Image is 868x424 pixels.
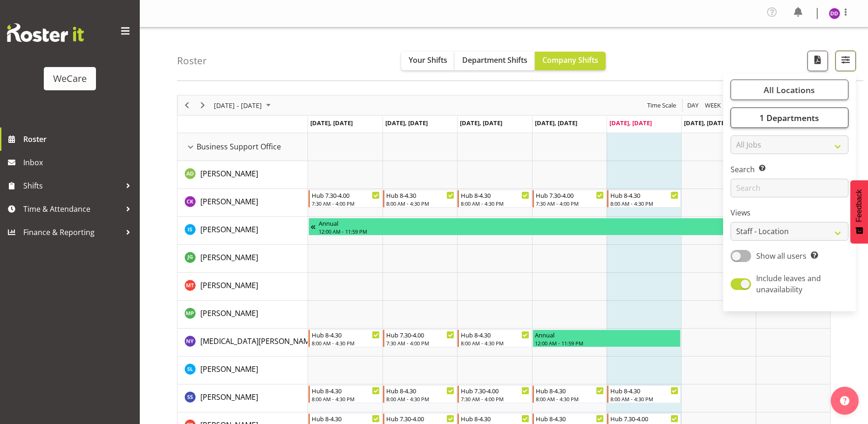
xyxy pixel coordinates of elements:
span: Week [704,100,722,111]
button: All Locations [731,80,848,100]
img: help-xxl-2.png [840,396,849,405]
span: [PERSON_NAME] [200,364,258,374]
button: Timeline Week [704,100,723,111]
td: Michelle Thomas resource [178,273,308,301]
div: Hub 8-4.30 [461,330,529,339]
div: Hub 8-4.30 [461,190,529,200]
div: Savita Savita"s event - Hub 8-4.30 Begin From Friday, August 29, 2025 at 8:00:00 AM GMT+12:00 End... [607,385,681,403]
span: Finance & Reporting [23,225,121,239]
span: [PERSON_NAME] [200,252,258,262]
div: Hub 7.30-4.00 [610,414,678,423]
div: Savita Savita"s event - Hub 7.30-4.00 Begin From Wednesday, August 27, 2025 at 7:30:00 AM GMT+12:... [458,385,531,403]
div: Nikita Yates"s event - Hub 7.30-4.00 Begin From Tuesday, August 26, 2025 at 7:30:00 AM GMT+12:00 ... [383,330,457,347]
a: [PERSON_NAME] [200,252,258,263]
a: [PERSON_NAME] [200,196,258,207]
button: Next [197,100,209,111]
span: [MEDICAL_DATA][PERSON_NAME] [200,336,316,346]
div: 7:30 AM - 4:00 PM [461,395,529,403]
div: Nikita Yates"s event - Hub 8-4.30 Begin From Monday, August 25, 2025 at 8:00:00 AM GMT+12:00 Ends... [308,330,382,347]
div: 8:00 AM - 4:30 PM [536,395,604,403]
div: Nikita Yates"s event - Hub 8-4.30 Begin From Wednesday, August 27, 2025 at 8:00:00 AM GMT+12:00 E... [458,330,531,347]
span: Department Shifts [462,55,527,65]
div: Chloe Kim"s event - Hub 8-4.30 Begin From Wednesday, August 27, 2025 at 8:00:00 AM GMT+12:00 Ends... [458,190,531,208]
div: 8:00 AM - 4:30 PM [461,200,529,207]
h4: Roster [177,55,207,66]
div: Nikita Yates"s event - Annual Begin From Thursday, August 28, 2025 at 12:00:00 AM GMT+12:00 Ends ... [533,330,681,347]
div: Savita Savita"s event - Hub 8-4.30 Begin From Thursday, August 28, 2025 at 8:00:00 AM GMT+12:00 E... [533,385,606,403]
div: Chloe Kim"s event - Hub 7.30-4.00 Begin From Thursday, August 28, 2025 at 7:30:00 AM GMT+12:00 En... [533,190,606,208]
button: Company Shifts [535,52,606,70]
div: Hub 8-4.30 [312,414,380,423]
td: Savita Savita resource [178,384,308,412]
div: Hub 7.30-4.00 [536,190,604,200]
div: Hub 8-4.30 [312,386,380,395]
span: [PERSON_NAME] [200,168,258,179]
a: [PERSON_NAME] [200,224,258,235]
div: Isabel Simcox"s event - Annual Begin From Friday, August 22, 2025 at 12:00:00 AM GMT+12:00 Ends A... [308,218,830,236]
a: [PERSON_NAME] [200,280,258,291]
div: 8:00 AM - 4:30 PM [386,200,454,207]
input: Search [731,179,848,197]
button: 1 Departments [731,108,848,128]
span: Time Scale [646,100,677,111]
div: Hub 7.30-4.00 [386,330,454,339]
button: Time Scale [646,100,678,111]
div: Next [195,95,211,115]
span: [DATE] - [DATE] [213,100,263,111]
span: [DATE], [DATE] [460,119,502,127]
label: Views [731,207,848,218]
div: 12:00 AM - 11:59 PM [535,339,678,347]
div: Previous [179,95,195,115]
span: Company Shifts [542,55,598,65]
label: Search [731,164,848,175]
div: Hub 8-4.30 [536,414,604,423]
a: [MEDICAL_DATA][PERSON_NAME] [200,336,316,347]
td: Chloe Kim resource [178,189,308,217]
div: Chloe Kim"s event - Hub 7.30-4.00 Begin From Monday, August 25, 2025 at 7:30:00 AM GMT+12:00 Ends... [308,190,382,208]
span: Inbox [23,155,135,169]
a: [PERSON_NAME] [200,391,258,403]
div: Hub 8-4.30 [461,414,529,423]
div: 7:30 AM - 4:00 PM [536,200,604,207]
span: Shifts [23,179,121,193]
div: 8:00 AM - 4:30 PM [386,395,454,403]
button: Filter Shifts [835,51,856,71]
div: Chloe Kim"s event - Hub 8-4.30 Begin From Tuesday, August 26, 2025 at 8:00:00 AM GMT+12:00 Ends A... [383,190,457,208]
div: Hub 8-4.30 [610,190,678,200]
div: Annual [319,218,811,228]
div: 8:00 AM - 4:30 PM [610,200,678,207]
span: [DATE], [DATE] [609,119,652,127]
div: Hub 8-4.30 [610,386,678,395]
span: [PERSON_NAME] [200,224,258,235]
div: Savita Savita"s event - Hub 8-4.30 Begin From Monday, August 25, 2025 at 8:00:00 AM GMT+12:00 End... [308,385,382,403]
td: Janine Grundler resource [178,245,308,273]
td: Sarah Lamont resource [178,357,308,384]
div: Hub 8-4.30 [312,330,380,339]
div: 7:30 AM - 4:00 PM [312,200,380,207]
div: Chloe Kim"s event - Hub 8-4.30 Begin From Friday, August 29, 2025 at 8:00:00 AM GMT+12:00 Ends At... [607,190,681,208]
button: Download a PDF of the roster according to the set date range. [807,51,828,71]
span: [DATE], [DATE] [684,119,726,127]
img: Rosterit website logo [7,23,84,42]
div: 8:00 AM - 4:30 PM [312,395,380,403]
td: Isabel Simcox resource [178,217,308,245]
td: Nikita Yates resource [178,329,308,357]
div: Hub 8-4.30 [536,386,604,395]
button: Feedback - Show survey [850,180,868,243]
span: [DATE], [DATE] [535,119,577,127]
span: All Locations [764,84,815,95]
span: Roster [23,132,135,146]
span: Feedback [855,189,863,222]
img: demi-dumitrean10946.jpg [829,8,840,19]
div: Savita Savita"s event - Hub 8-4.30 Begin From Tuesday, August 26, 2025 at 8:00:00 AM GMT+12:00 En... [383,385,457,403]
a: [PERSON_NAME] [200,168,258,179]
span: Your Shifts [409,55,447,65]
span: Business Support Office [197,141,281,152]
span: [PERSON_NAME] [200,280,258,290]
div: Annual [535,330,678,339]
a: [PERSON_NAME] [200,363,258,375]
div: Hub 7.30-4.00 [386,414,454,423]
div: 12:00 AM - 11:59 PM [319,228,811,235]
